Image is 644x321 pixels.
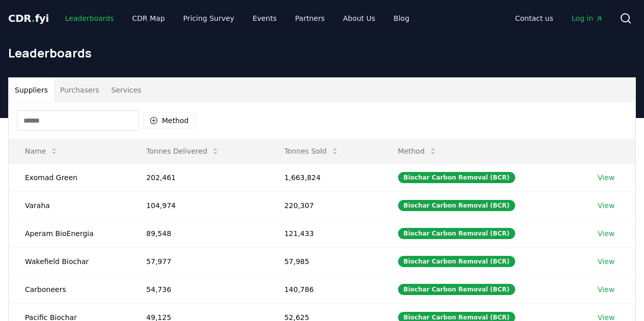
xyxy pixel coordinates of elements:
[385,9,417,27] a: Blog
[398,172,515,183] div: Biochar Carbon Removal (BCR)
[54,78,105,102] button: Purchasers
[9,247,130,275] td: Wakefield Biochar
[9,78,54,102] button: Suppliers
[57,9,122,27] a: Leaderboards
[598,200,614,211] a: View
[17,141,66,161] button: Name
[598,228,614,239] a: View
[244,9,285,27] a: Events
[8,45,636,61] h1: Leaderboards
[390,141,445,161] button: Method
[124,9,173,27] a: CDR Map
[9,191,130,219] td: Varaha
[130,247,268,275] td: 57,977
[130,163,268,191] td: 202,461
[276,141,347,161] button: Tonnes Sold
[335,9,383,27] a: About Us
[130,219,268,247] td: 89,548
[598,284,614,295] a: View
[8,11,49,25] a: CDR.fyi
[268,275,381,303] td: 140,786
[398,284,515,295] div: Biochar Carbon Removal (BCR)
[9,163,130,191] td: Exomad Green
[9,219,130,247] td: Aperam BioEnergia
[130,191,268,219] td: 104,974
[268,191,381,219] td: 220,307
[507,9,562,27] a: Contact us
[268,247,381,275] td: 57,985
[32,12,35,24] span: .
[8,12,49,24] span: CDR fyi
[105,78,148,102] button: Services
[398,256,515,267] div: Biochar Carbon Removal (BCR)
[9,275,130,303] td: Carboneers
[287,9,333,27] a: Partners
[398,228,515,239] div: Biochar Carbon Removal (BCR)
[507,9,611,27] nav: Main
[598,172,614,183] a: View
[130,275,268,303] td: 54,736
[57,9,417,27] nav: Main
[398,200,515,211] div: Biochar Carbon Removal (BCR)
[268,163,381,191] td: 1,663,824
[138,141,228,161] button: Tonnes Delivered
[268,219,381,247] td: 121,433
[143,112,195,129] button: Method
[572,13,603,23] span: Log in
[564,9,611,27] a: Log in
[598,256,614,267] a: View
[175,9,242,27] a: Pricing Survey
